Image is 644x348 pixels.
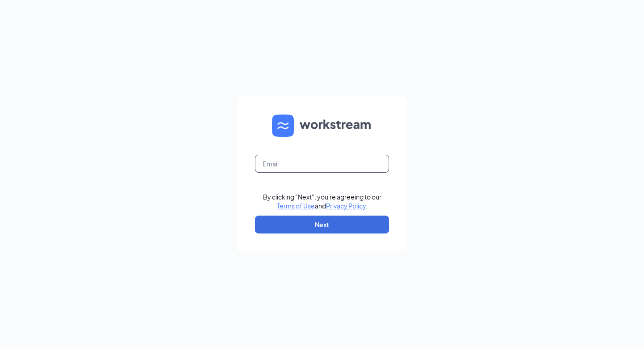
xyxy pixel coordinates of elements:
input: Email [255,155,389,173]
div: By clicking "Next", you're agreeing to our and . [263,192,381,210]
img: WS logo and Workstream text [272,115,372,137]
a: Terms of Use [277,202,315,210]
button: Next [255,216,389,233]
a: Privacy Policy [326,202,366,210]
